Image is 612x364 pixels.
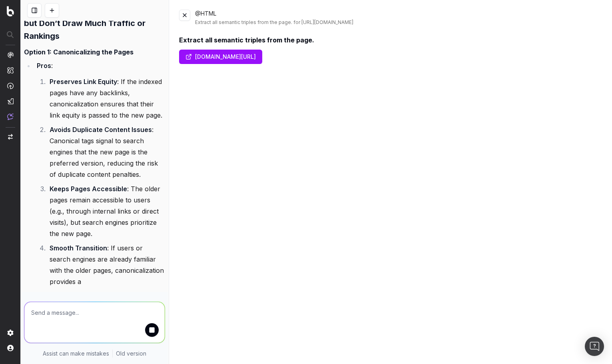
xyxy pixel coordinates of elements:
[179,35,602,45] div: Extract all semantic triples from the page.
[50,185,127,193] strong: Keeps Pages Accessible
[7,330,14,336] img: Setting
[47,76,165,121] li: : If the indexed pages have any backlinks, canonicalization ensures that their link equity is pas...
[47,183,165,239] li: : The older pages remain accessible to users (e.g., through internal links or direct visits), but...
[7,67,14,74] img: Intelligence
[24,6,153,41] strong: Scenario (a): Pages Are Indexed but Don’t Draw Much Traffic or Rankings
[34,60,165,287] li: :
[7,113,14,120] img: Assist
[43,350,109,358] p: Assist can make mistakes
[7,98,14,104] img: Studio
[50,78,117,86] strong: Preserves Link Equity
[8,134,13,140] img: Switch project
[37,62,51,70] strong: Pros
[50,126,152,134] strong: Avoids Duplicate Content Issues
[116,350,146,358] a: Old version
[7,82,14,89] img: Activation
[24,48,134,56] strong: Option 1: Canonicalizing the Pages
[47,124,165,180] li: : Canonical tags signal to search engines that the new page is the preferred version, reducing th...
[179,50,262,64] a: [DOMAIN_NAME][URL]
[47,242,165,287] li: : If users or search engines are already familiar with the older pages, canonicalization provides a
[585,337,604,356] div: Open Intercom Messenger
[50,244,107,252] strong: Smooth Transition
[7,6,14,16] img: Botify logo
[7,345,14,351] img: My account
[195,10,602,26] div: @HTML
[7,52,14,58] img: Analytics
[195,19,602,26] div: Extract all semantic triples from the page. for [URL][DOMAIN_NAME]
